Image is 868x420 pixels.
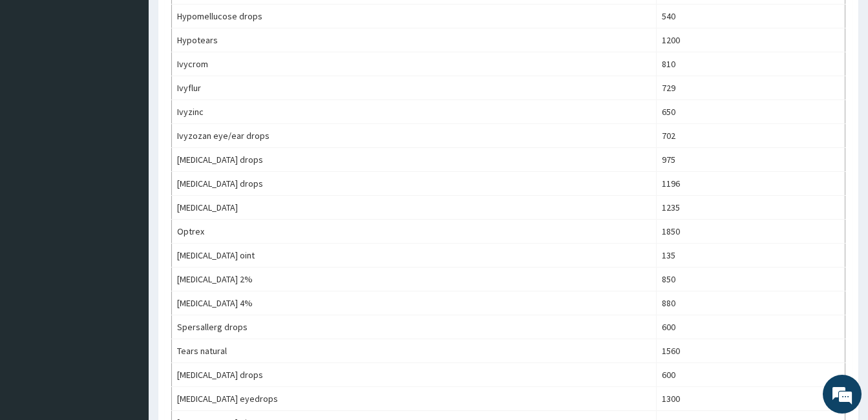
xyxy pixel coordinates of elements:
td: [MEDICAL_DATA] [172,196,657,220]
td: 1235 [656,196,845,220]
td: [MEDICAL_DATA] drops [172,148,657,172]
td: 1196 [656,172,845,196]
td: [MEDICAL_DATA] 4% [172,291,657,315]
td: Tears natural [172,339,657,363]
img: d_794563401_company_1708531726252_794563401 [24,65,52,97]
div: Chat with us now [67,72,217,89]
td: 1560 [656,339,845,363]
td: Hypomellucose drops [172,5,657,28]
td: 1200 [656,28,845,52]
td: 729 [656,76,845,100]
td: 810 [656,52,845,76]
td: 1850 [656,220,845,244]
td: 975 [656,148,845,172]
td: Ivycrom [172,52,657,76]
td: 540 [656,5,845,28]
td: [MEDICAL_DATA] drops [172,172,657,196]
td: 850 [656,268,845,291]
td: Ivyflur [172,76,657,100]
td: 600 [656,315,845,339]
td: [MEDICAL_DATA] 2% [172,268,657,291]
td: 650 [656,100,845,124]
td: 135 [656,244,845,268]
textarea: Type your message and hit 'Enter' [6,282,246,327]
td: [MEDICAL_DATA] oint [172,244,657,268]
td: 880 [656,291,845,315]
td: Ivyzinc [172,100,657,124]
td: 600 [656,363,845,387]
td: Hypotears [172,28,657,52]
td: 1300 [656,387,845,411]
span: We're online! [75,127,178,258]
td: Optrex [172,220,657,244]
td: 702 [656,124,845,148]
td: Ivyzozan eye/ear drops [172,124,657,148]
div: Minimize live chat window [212,6,243,37]
td: [MEDICAL_DATA] drops [172,363,657,387]
td: [MEDICAL_DATA] eyedrops [172,387,657,411]
td: Spersallerg drops [172,315,657,339]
